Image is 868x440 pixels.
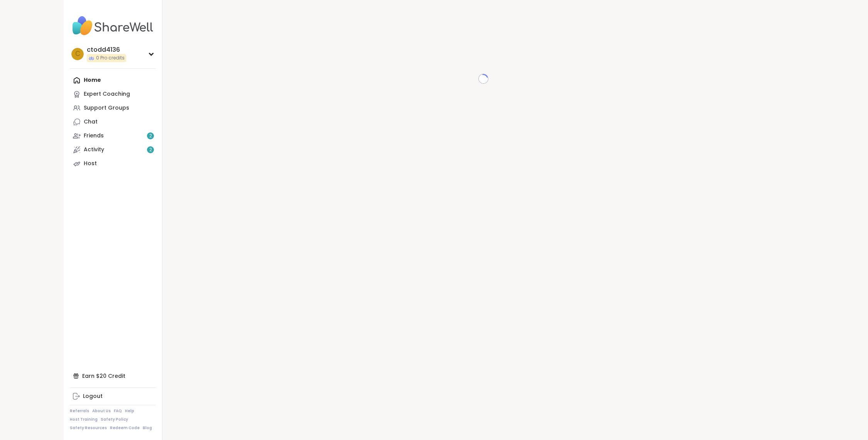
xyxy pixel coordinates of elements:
[84,132,104,140] div: Friends
[149,147,152,153] span: 2
[84,118,98,126] div: Chat
[143,425,152,431] a: Blog
[70,417,98,422] a: Host Training
[84,104,129,112] div: Support Groups
[70,157,156,171] a: Host
[149,133,152,139] span: 2
[70,115,156,129] a: Chat
[70,12,156,39] img: ShareWell Nav Logo
[125,408,134,414] a: Help
[70,369,156,383] div: Earn $20 Credit
[110,425,140,431] a: Redeem Code
[96,55,125,61] span: 0 Pro credits
[101,417,128,422] a: Safety Policy
[114,408,122,414] a: FAQ
[92,408,111,414] a: About Us
[83,393,103,400] div: Logout
[87,46,126,54] div: ctodd4136
[70,101,156,115] a: Support Groups
[84,160,97,168] div: Host
[70,389,156,403] a: Logout
[70,129,156,143] a: Friends2
[75,49,80,59] span: c
[84,90,130,98] div: Expert Coaching
[84,146,104,154] div: Activity
[70,87,156,101] a: Expert Coaching
[70,408,89,414] a: Referrals
[70,143,156,157] a: Activity2
[70,425,107,431] a: Safety Resources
